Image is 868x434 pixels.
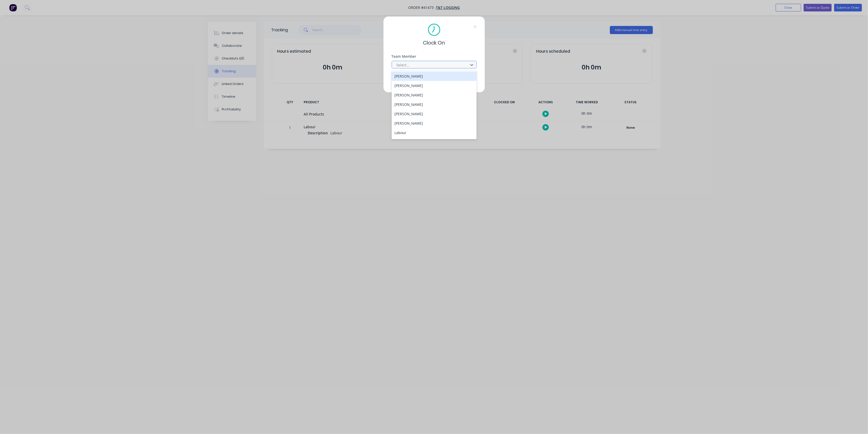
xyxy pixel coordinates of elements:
[392,55,477,58] div: Team Member
[392,90,477,100] div: [PERSON_NAME]
[392,128,477,137] div: Labour
[392,81,477,90] div: [PERSON_NAME]
[392,71,477,81] div: [PERSON_NAME]
[392,137,477,147] div: [PERSON_NAME]
[392,100,477,109] div: [PERSON_NAME]
[392,109,477,119] div: [PERSON_NAME]
[423,39,445,47] span: Clock On
[392,119,477,128] div: [PERSON_NAME]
